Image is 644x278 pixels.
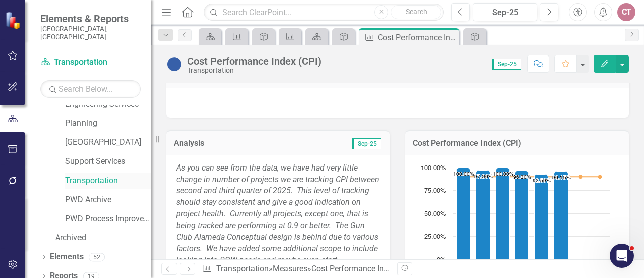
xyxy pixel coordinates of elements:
[378,31,457,44] div: Cost Performance Index (CPI)
[65,213,151,225] a: PWD Process Improvements
[273,264,307,273] a: Measures
[40,57,141,68] a: Transportation
[413,139,621,148] h3: Cost Performance Index (CPI)
[187,67,321,74] div: Transportation
[89,253,105,261] div: 52
[391,5,441,19] button: Search
[513,175,531,180] text: 96.30%
[554,171,568,259] path: Q2-25, 96.15384615. % Projects with CPI at or above 0.9.
[65,194,151,206] a: PWD Archive
[424,188,446,194] text: 75.00%
[476,170,490,259] path: Q2-24, 97.05882353. % Projects with CPI at or above 0.9.
[492,59,521,70] span: Sep-25
[216,264,269,273] a: Transportation
[457,168,470,259] path: Q1-24, 100. % Projects with CPI at or above 0.9.
[406,8,427,16] span: Search
[493,172,514,177] text: 100.00%
[311,264,416,273] div: Cost Performance Index (CPI)
[533,178,551,183] text: 92.59%
[424,211,446,217] text: 50.00%
[473,3,537,21] button: Sep-25
[453,172,474,177] text: 100.00%
[187,55,321,67] div: Cost Performance Index (CPI)
[40,25,141,41] small: [GEOGRAPHIC_DATA], [GEOGRAPHIC_DATA]
[50,251,84,263] a: Elements
[457,168,601,260] g: % Projects with CPI at or above 0.9, series 1 of 2. Bar series with 8 bars.
[166,56,182,72] img: Baselining
[174,139,278,148] h3: Analysis
[579,175,583,179] path: Q3-25, 90. CPI Target.
[552,175,571,180] text: 96.15%
[40,13,141,25] span: Elements & Reports
[55,232,151,244] a: Archived
[65,137,151,148] a: [GEOGRAPHIC_DATA]
[65,118,151,129] a: Planning
[5,11,23,29] img: ClearPoint Strategy
[515,171,529,259] path: Q4-24, 96.2962963. % Projects with CPI at or above 0.9.
[204,4,444,21] input: Search ClearPoint...
[65,156,151,168] a: Support Services
[202,263,390,275] div: » »
[40,80,141,98] input: Search Below...
[617,3,635,21] button: CT
[65,175,151,187] a: Transportation
[424,234,446,240] text: 25.00%
[352,138,381,149] span: Sep-25
[437,257,446,263] text: 0%
[461,175,602,179] g: CPI Target, series 2 of 2. Line with 8 data points.
[421,165,446,172] text: 100.00%
[598,175,602,179] path: Q4-25, 90. CPI Target.
[610,244,634,268] iframe: Intercom live chat
[474,174,493,179] text: 97.06%
[476,7,534,19] div: Sep-25
[496,168,510,259] path: Q3-24, 100. % Projects with CPI at or above 0.9.
[535,174,548,259] path: Q1-25, 92.59259259. % Projects with CPI at or above 0.9.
